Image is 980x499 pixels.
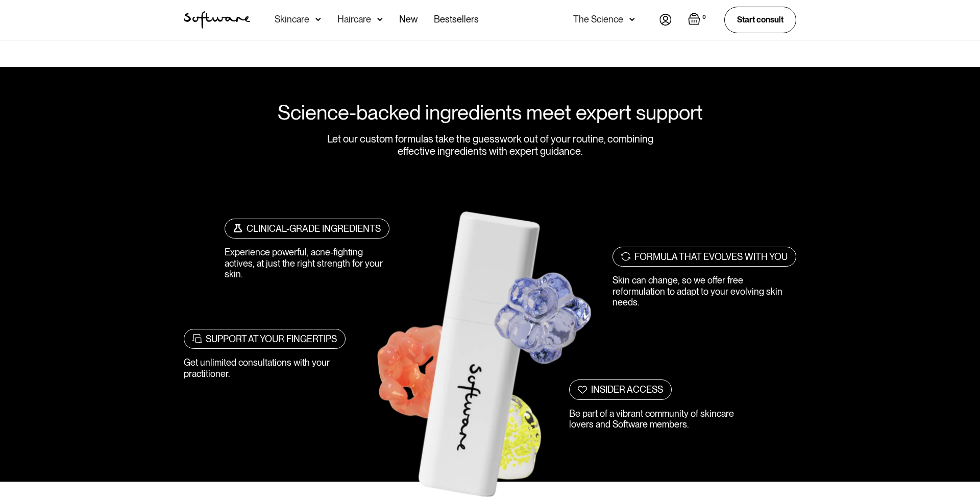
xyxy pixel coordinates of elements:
[700,13,708,22] div: 0
[629,14,635,25] img: arrow down
[688,13,708,27] a: Open empty cart
[275,14,309,25] div: Skincare
[634,251,788,263] div: FORMULA THAT EVOLVES WITH YOU
[569,408,753,430] div: Be part of a vibrant community of skincare lovers and Software members.
[612,275,796,308] div: Skin can change, so we offer free reformulation to adapt to your evolving skin needs.
[184,11,250,29] a: home
[184,100,796,125] div: Science-backed ingredients meet expert support
[591,384,663,395] div: INSIDER ACCESS
[573,14,623,25] div: The Science
[225,247,389,280] div: Experience powerful, acne-fighting actives, at just the right strength for your skin.
[317,133,663,157] div: Let our custom formulas take the guesswork out of your routine, combining effective ingredients w...
[315,14,321,25] img: arrow down
[337,14,371,25] div: Haircare
[724,7,796,33] a: Start consult
[184,357,349,379] div: Get unlimited consultations with your practitioner.
[184,11,250,29] img: Software Logo
[247,223,381,234] div: CLINICAL-GRADE INGREDIENTS
[377,14,383,25] img: arrow down
[206,334,337,345] div: SUPPORT AT YOUR FINGERTIPS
